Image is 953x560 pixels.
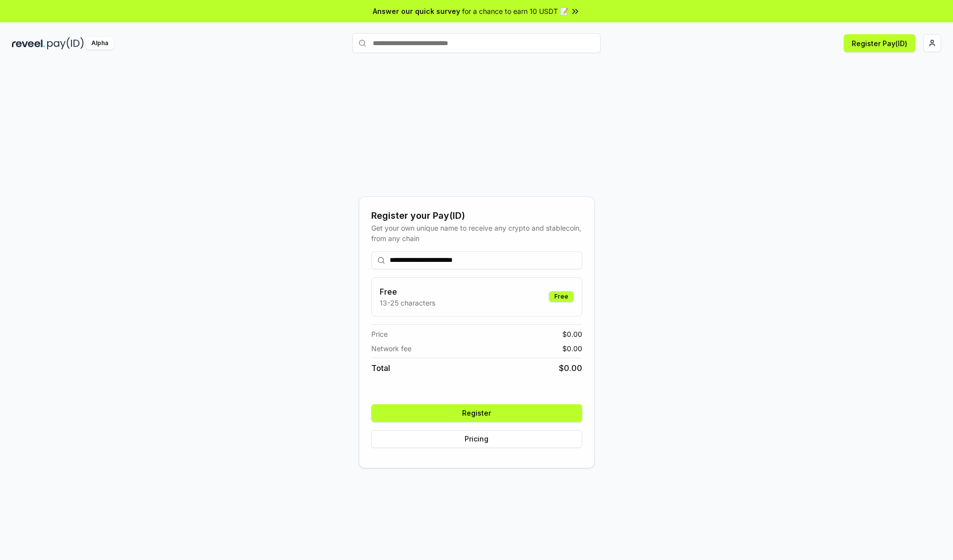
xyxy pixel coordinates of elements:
[371,343,411,354] span: Network fee
[371,329,388,339] span: Price
[562,329,582,339] span: $ 0.00
[371,404,582,422] button: Register
[47,37,84,50] img: pay_id
[559,362,582,374] span: $ 0.00
[371,362,390,374] span: Total
[371,223,582,244] div: Get your own unique name to receive any crypto and stablecoin, from any chain
[373,6,460,16] span: Answer our quick survey
[844,34,915,52] button: Register Pay(ID)
[12,37,45,50] img: reveel_dark
[380,286,435,298] h3: Free
[371,209,582,223] div: Register your Pay(ID)
[562,343,582,354] span: $ 0.00
[86,37,114,50] div: Alpha
[371,430,582,448] button: Pricing
[380,298,435,308] p: 13-25 characters
[549,291,574,302] div: Free
[462,6,568,16] span: for a chance to earn 10 USDT 📝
